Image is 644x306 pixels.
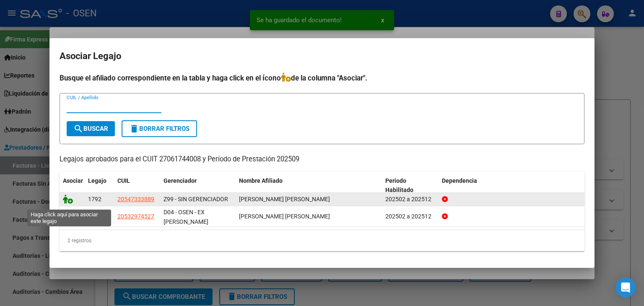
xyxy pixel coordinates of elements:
[63,177,83,184] span: Asociar
[382,172,439,200] datatable-header-cell: Periodo Habilitado
[439,172,585,200] datatable-header-cell: Dependencia
[385,212,435,221] div: 202502 a 202512
[85,172,114,200] datatable-header-cell: Legajo
[164,209,208,225] span: D04 - OSEN - EX [PERSON_NAME]
[67,121,115,136] button: Buscar
[60,230,584,251] div: 2 registros
[88,177,106,184] span: Legajo
[73,123,83,133] mat-icon: search
[129,125,190,132] span: Borrar Filtros
[385,177,413,194] span: Periodo Habilitado
[164,177,197,184] span: Gerenciador
[236,172,382,200] datatable-header-cell: Nombre Afiliado
[239,196,330,202] span: QUINTANA GIMENEZ FRANCISCO SIMON
[88,213,101,220] span: 1768
[239,213,330,220] span: LANGELLOTTI GUTIERREZ IAN FACUNDO
[88,196,101,202] span: 1792
[60,172,85,200] datatable-header-cell: Asociar
[117,177,130,184] span: CUIL
[160,172,236,200] datatable-header-cell: Gerenciador
[60,73,584,83] h4: Busque el afiliado correspondiente en la tabla y haga click en el ícono de la columna "Asociar".
[60,48,584,64] h2: Asociar Legajo
[239,177,283,184] span: Nombre Afiliado
[615,277,636,298] div: Open Intercom Messenger
[442,177,477,184] span: Dependencia
[164,196,228,202] span: Z99 - SIN GERENCIADOR
[73,125,108,132] span: Buscar
[385,194,435,204] div: 202502 a 202512
[122,120,197,137] button: Borrar Filtros
[117,213,154,220] span: 20532974527
[117,196,154,202] span: 20547333889
[60,154,584,165] p: Legajos aprobados para el CUIT 27061744008 y Período de Prestación 202509
[114,172,160,200] datatable-header-cell: CUIL
[129,123,139,133] mat-icon: delete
